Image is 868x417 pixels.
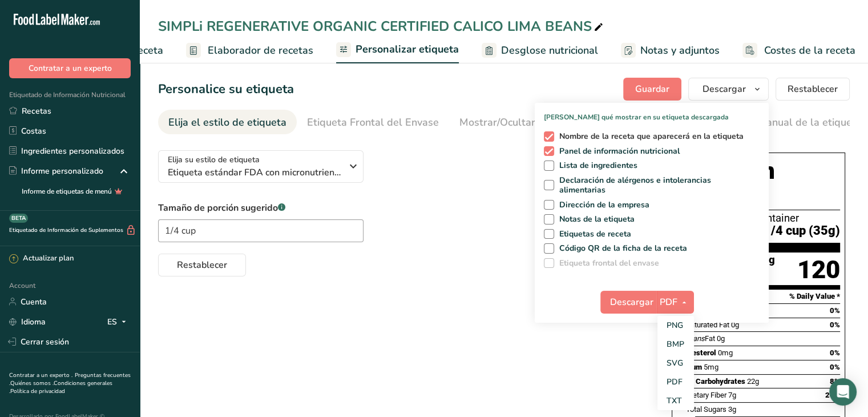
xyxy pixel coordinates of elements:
span: 0% [830,320,840,329]
a: Elaborador de recetas [186,38,313,63]
span: 0% [830,306,840,315]
span: 7g [728,391,736,399]
a: BMP [657,335,694,354]
span: Restablecer [177,258,227,272]
label: Tamaño de porción sugerido [158,201,364,215]
span: PDF [660,295,677,309]
a: Preguntas frecuentes . [9,371,131,387]
span: Elija su estilo de etiqueta [168,154,260,166]
span: 1/4 cup (35g) [764,224,840,238]
a: PNG [657,316,694,335]
span: Personalizar etiqueta [356,42,459,57]
span: Etiqueta estándar FDA con micronutrientes listados lado a lado [168,166,342,179]
span: Total Sugars [686,405,726,414]
span: 8% [830,377,840,386]
span: Lista de ingredientes [554,161,638,171]
span: Panel de información nutricional [554,146,680,157]
i: Trans [686,334,705,343]
div: Mostrar/Ocultar nutrientes [459,115,586,130]
span: Restablecer [788,82,838,96]
a: SVG [657,354,694,372]
span: 0% [830,348,840,357]
a: PDF [657,372,694,391]
span: Dirección de la empresa [554,200,650,210]
span: 0mg [718,348,733,357]
span: 0g [731,320,739,329]
a: Contratar a un experto . [9,371,72,379]
span: Notas de la etiqueta [554,214,635,224]
span: Fat [686,334,715,343]
a: Costes de la receta [742,38,855,63]
a: Desglose nutricional [482,38,598,63]
span: Descargar [610,295,653,309]
span: 22g [747,377,759,386]
span: 0% [830,363,840,371]
a: Idioma [9,312,46,332]
div: ES [107,315,131,328]
span: Cholesterol [677,348,716,357]
div: Informe personalizado [9,165,103,177]
span: 0g [717,334,725,343]
button: Elija su estilo de etiqueta Etiqueta estándar FDA con micronutrientes listados lado a lado [158,150,364,183]
button: Restablecer [776,78,850,101]
p: [PERSON_NAME] qué mostrar en su etiqueta descargada [535,103,769,122]
span: Notas y adjuntos [640,43,720,58]
span: Guardar [635,82,669,96]
span: Código QR de la ficha de la receta [554,243,688,254]
div: Etiqueta Frontal del Envase [307,115,439,130]
div: Elija el estilo de etiqueta [168,115,286,130]
span: Saturated Fat [686,320,729,329]
div: 120 [797,255,840,285]
span: Elaborador de recetas [208,43,313,58]
span: Nombre de la receta que aparecerá en la etiqueta [554,131,744,142]
div: BETA [9,214,28,223]
div: SIMPLi REGENERATIVE ORGANIC CERTIFIED CALICO LIMA BEANS [158,16,605,37]
button: PDF [656,291,694,314]
a: Notas y adjuntos [621,38,720,63]
span: Declaración de alérgenos e intolerancias alimentarias [554,175,756,195]
span: Etiqueta frontal del envase [554,258,660,268]
button: Descargar [600,291,656,314]
a: Personalizar etiqueta [336,37,459,64]
span: Desglose nutricional [501,43,598,58]
span: Costes de la receta [764,43,855,58]
div: Actualizar plan [9,253,74,264]
span: 5mg [704,363,718,371]
button: Descargar [688,78,769,101]
button: Restablecer [158,254,246,276]
a: Condiciones generales . [9,379,112,395]
div: Open Intercom Messenger [829,378,857,406]
h1: Personalice su etiqueta [158,80,294,99]
span: 3g [728,405,736,414]
span: Descargar [703,82,746,96]
button: Contratar a un experto [9,58,131,78]
span: Total Carbohydrates [677,377,745,386]
button: Guardar [623,78,681,101]
a: TXT [657,391,694,410]
a: Política de privacidad [10,387,65,395]
span: Etiquetas de receta [554,229,632,239]
span: Dietary Fiber [686,391,726,399]
span: 24% [825,391,840,399]
a: Quiénes somos . [10,379,54,387]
